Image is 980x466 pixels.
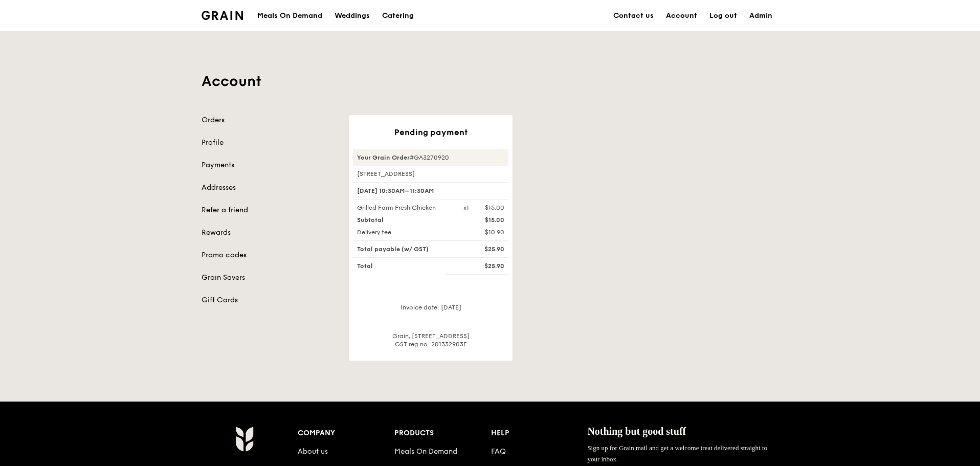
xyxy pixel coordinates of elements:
[353,182,508,199] div: [DATE] 10:30AM–11:30AM
[202,183,337,193] a: Addresses
[353,127,508,137] div: Pending payment
[743,1,778,31] a: Admin
[357,154,410,161] strong: Your Grain Order
[351,228,457,236] div: Delivery fee
[257,1,322,31] div: Meals On Demand
[394,447,457,456] a: Meals On Demand
[202,138,337,148] a: Profile
[202,250,337,260] a: Promo codes
[353,170,508,178] div: [STREET_ADDRESS]
[351,262,457,270] div: Total
[351,216,457,224] div: Subtotal
[202,273,337,283] a: Grain Savers
[587,426,686,437] span: Nothing but good stuff
[202,228,337,238] a: Rewards
[335,1,370,31] div: Weddings
[202,72,778,91] h1: Account
[357,246,429,253] span: Total payable (w/ GST)
[328,1,376,31] a: Weddings
[457,262,510,270] div: $25.90
[202,11,243,20] img: Grain
[463,204,469,212] div: x1
[353,149,508,166] div: #GA3270920
[376,1,420,31] a: Catering
[298,426,394,440] div: Company
[457,228,510,236] div: $10.90
[607,1,660,31] a: Contact us
[382,1,414,31] div: Catering
[394,426,491,440] div: Products
[457,216,510,224] div: $15.00
[491,447,506,456] a: FAQ
[587,444,767,463] span: Sign up for Grain mail and get a welcome treat delivered straight to your inbox.
[202,295,337,305] a: Gift Cards
[491,426,588,440] div: Help
[353,303,508,320] div: Invoice date: [DATE]
[351,204,457,212] div: Grilled Farm Fresh Chicken
[235,426,253,452] img: Grain
[457,245,510,253] div: $25.90
[353,332,508,348] div: Grain, [STREET_ADDRESS] GST reg no: 201332903E
[202,160,337,170] a: Payments
[202,205,337,215] a: Refer a friend
[485,204,504,212] div: $15.00
[703,1,743,31] a: Log out
[202,115,337,125] a: Orders
[660,1,703,31] a: Account
[298,447,328,456] a: About us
